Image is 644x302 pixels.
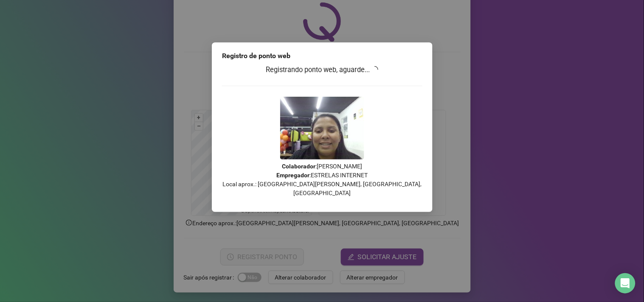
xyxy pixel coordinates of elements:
p: : [PERSON_NAME] : ESTRELAS INTERNET Local aprox.: [GEOGRAPHIC_DATA][PERSON_NAME], [GEOGRAPHIC_DAT... [222,162,422,198]
span: loading [371,66,378,73]
div: Open Intercom Messenger [615,273,636,294]
strong: Empregador [276,172,309,179]
div: Registro de ponto web [222,51,422,61]
img: 2Q== [280,97,364,159]
h3: Registrando ponto web, aguarde... [222,64,422,75]
strong: Colaborador [282,163,315,170]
